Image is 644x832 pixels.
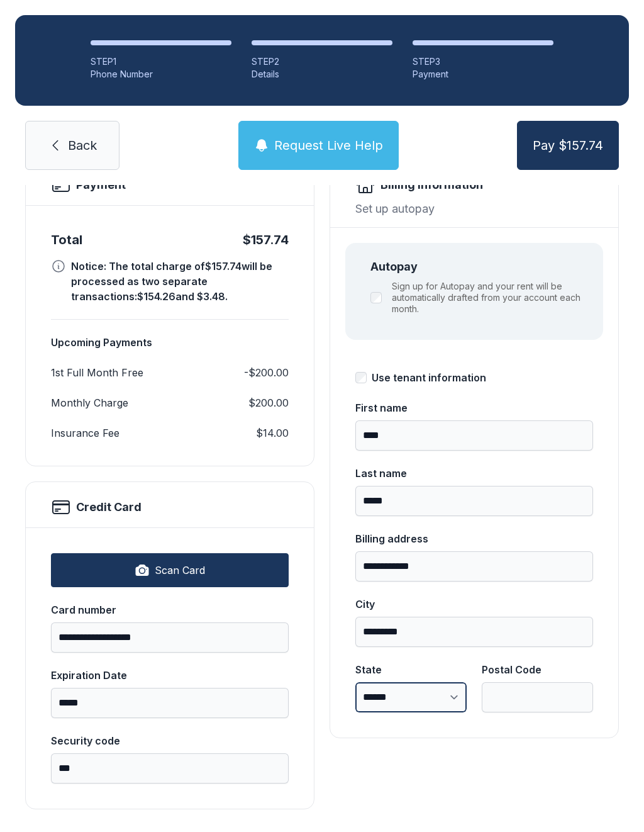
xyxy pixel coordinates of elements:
div: Autopay [370,258,588,276]
h2: Credit Card [76,498,142,516]
h2: Billing Information [380,176,483,194]
h3: Upcoming Payments [51,335,289,350]
dt: Monthly Charge [51,395,128,410]
div: Phone Number [91,68,231,81]
div: Postal Code [482,662,593,677]
div: $157.74 [243,231,289,249]
dd: $14.00 [256,425,289,441]
label: Sign up for Autopay and your rent will be automatically drafted from your account each month. [392,281,588,315]
div: Last name [355,466,593,481]
h2: Payment [76,176,126,194]
span: Pay $157.74 [533,137,603,154]
div: Card number [51,602,289,617]
div: State [355,662,467,677]
input: Card number [51,622,289,653]
input: Billing address [355,551,593,582]
div: City [355,597,593,612]
input: Security code [51,753,289,784]
div: Total [51,231,82,249]
div: Expiration Date [51,668,289,683]
div: STEP 1 [91,55,231,68]
dd: -$200.00 [244,365,289,380]
div: First name [355,400,593,415]
input: Expiration Date [51,688,289,718]
div: Details [252,68,392,81]
span: Scan Card [155,563,205,578]
div: Notice: The total charge of $157.74 will be processed as two separate transactions: $154.26 and $... [71,259,289,304]
input: City [355,617,593,647]
span: Back [68,137,97,154]
div: Use tenant information [372,370,486,385]
input: Postal Code [482,682,593,712]
div: STEP 3 [413,55,553,68]
div: Security code [51,733,289,748]
div: Billing address [355,531,593,546]
select: State [355,682,467,712]
div: Payment [413,68,553,81]
input: First name [355,420,593,451]
dt: Insurance Fee [51,425,119,441]
div: Set up autopay [355,200,593,217]
div: STEP 2 [252,55,392,68]
input: Last name [355,486,593,516]
span: Request Live Help [274,137,383,154]
dd: $200.00 [248,395,289,410]
dt: 1st Full Month Free [51,365,143,380]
